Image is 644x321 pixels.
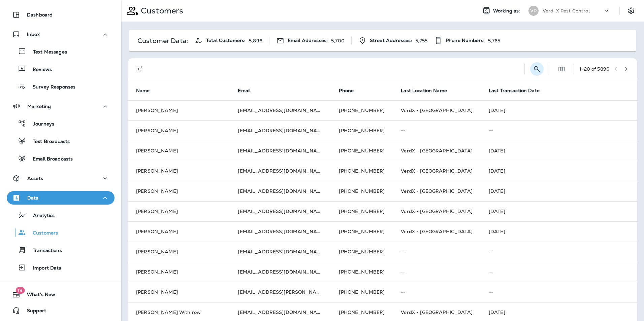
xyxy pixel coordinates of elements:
p: Text Messages [26,49,67,56]
p: 5,755 [415,38,427,43]
span: What's New [20,292,55,300]
td: [EMAIL_ADDRESS][DOMAIN_NAME] [230,161,331,181]
td: [PERSON_NAME] [128,221,230,242]
span: Email Addresses: [288,38,328,43]
button: Survey Responses [7,79,115,94]
p: Import Data [26,265,62,272]
span: Phone [339,88,354,94]
p: Marketing [27,104,51,109]
span: VerdX - [GEOGRAPHIC_DATA] [401,228,473,235]
button: Filters [133,62,147,76]
td: [PHONE_NUMBER] [331,120,393,141]
button: Assets [7,172,115,185]
td: [DATE] [481,201,637,221]
button: Import Data [7,260,115,275]
span: VerdX - [GEOGRAPHIC_DATA] [401,188,473,194]
span: Last Transaction Date [489,87,548,94]
button: Analytics [7,208,115,222]
span: Support [20,308,46,316]
td: [DATE] [481,181,637,201]
td: [PHONE_NUMBER] [331,161,393,181]
td: [PHONE_NUMBER] [331,141,393,161]
td: [PHONE_NUMBER] [331,221,393,242]
button: Reviews [7,62,115,76]
td: [DATE] [481,221,637,242]
p: 5,896 [249,38,262,43]
td: [EMAIL_ADDRESS][DOMAIN_NAME] [230,181,331,201]
span: Phone Numbers: [446,38,485,43]
td: [EMAIL_ADDRESS][DOMAIN_NAME] [230,100,331,120]
td: [EMAIL_ADDRESS][DOMAIN_NAME] [230,262,331,282]
td: [PHONE_NUMBER] [331,201,393,221]
p: Data [27,195,39,201]
td: [PERSON_NAME] [128,201,230,221]
button: Email Broadcasts [7,151,115,166]
button: Transactions [7,243,115,257]
p: Customer Data: [137,38,188,43]
p: 5,765 [488,38,501,43]
p: Inbox [27,32,40,37]
p: Verd-X Pest Control [543,8,590,13]
td: [DATE] [481,161,637,181]
td: [EMAIL_ADDRESS][DOMAIN_NAME] [230,242,331,262]
td: [PERSON_NAME] [128,161,230,181]
button: Marketing [7,100,115,113]
button: 19What's New [7,288,115,301]
td: [EMAIL_ADDRESS][PERSON_NAME][DOMAIN_NAME] [230,282,331,302]
p: Reviews [26,67,52,73]
span: Total Customers: [206,38,246,43]
div: 1 - 20 of 5896 [579,66,609,72]
span: Phone [339,87,362,94]
p: -- [489,249,629,254]
span: Working as: [493,8,522,14]
button: Support [7,304,115,317]
button: Dashboard [7,8,115,22]
button: Inbox [7,28,115,41]
span: Last Location Name [401,88,447,94]
span: VerdX - [GEOGRAPHIC_DATA] [401,168,473,174]
div: VP [528,6,539,16]
td: [PHONE_NUMBER] [331,282,393,302]
p: -- [489,128,629,133]
span: Name [136,87,159,94]
p: 5,700 [331,38,345,43]
button: Text Broadcasts [7,134,115,148]
button: Data [7,191,115,205]
p: -- [489,289,629,295]
p: Customers [138,6,183,16]
span: VerdX - [GEOGRAPHIC_DATA] [401,208,473,214]
td: [DATE] [481,100,637,120]
button: Customers [7,225,115,240]
p: Customers [26,230,58,237]
td: [EMAIL_ADDRESS][DOMAIN_NAME] [230,120,331,141]
p: -- [401,249,473,254]
button: Journeys [7,116,115,131]
span: Email [238,87,259,94]
td: [PHONE_NUMBER] [331,181,393,201]
span: Street Addresses: [370,38,412,43]
span: 19 [15,287,25,294]
td: [PERSON_NAME] [128,242,230,262]
span: VerdX - [GEOGRAPHIC_DATA] [401,148,473,154]
p: Survey Responses [26,84,75,91]
td: [PERSON_NAME] [128,100,230,120]
span: Last Transaction Date [489,88,540,94]
td: [EMAIL_ADDRESS][DOMAIN_NAME] [230,141,331,161]
p: -- [401,128,473,133]
p: Text Broadcasts [26,139,70,145]
span: Name [136,88,150,94]
td: [EMAIL_ADDRESS][DOMAIN_NAME] [230,221,331,242]
td: [DATE] [481,141,637,161]
p: -- [401,289,473,295]
span: VerdX - [GEOGRAPHIC_DATA] [401,309,473,315]
p: -- [489,269,629,275]
td: [PHONE_NUMBER] [331,242,393,262]
td: [PERSON_NAME] [128,181,230,201]
span: Email [238,88,251,94]
p: Email Broadcasts [26,156,73,163]
td: [PERSON_NAME] [128,282,230,302]
button: Search Customers [530,62,544,76]
p: Journeys [26,121,54,128]
button: Edit Fields [555,62,568,76]
p: Transactions [26,248,62,254]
